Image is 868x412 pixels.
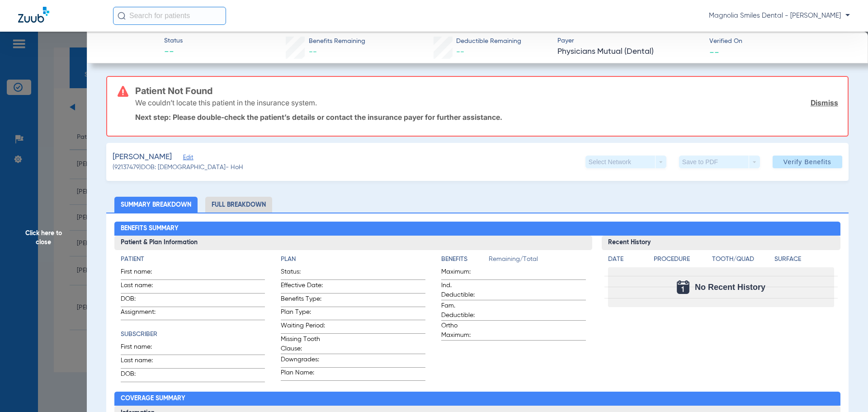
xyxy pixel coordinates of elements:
[113,163,243,172] span: (92137479) DOB: [DEMOGRAPHIC_DATA] - HoH
[489,255,586,267] span: Remaining/Total
[309,48,317,56] span: --
[823,369,868,412] iframe: Chat Widget
[114,197,198,213] li: Summary Breakdown
[783,158,831,166] span: Verify Benefits
[456,37,521,46] span: Deductible Remaining
[774,255,834,264] h4: Surface
[135,113,838,122] p: Next step: Please double-check the patient’s details or contact the insurance payer for further a...
[712,255,772,264] h4: Tooth/Quad
[441,301,486,320] span: Fam. Deductible:
[121,294,165,307] span: DOB:
[281,308,325,320] span: Plan Type:
[441,255,489,264] h4: Benefits
[281,255,425,264] h4: Plan
[183,154,191,163] span: Edit
[281,294,325,307] span: Benefits Type:
[441,255,489,267] app-breakdown-title: Benefits
[281,355,325,367] span: Downgrades:
[709,37,854,46] span: Verified On
[557,46,702,57] span: Physicians Mutual (Dental)
[121,342,165,355] span: First name:
[281,281,325,293] span: Effective Date:
[602,236,841,250] h3: Recent History
[121,281,165,293] span: Last name:
[281,335,325,354] span: Missing Tooth Clause:
[281,267,325,279] span: Status:
[608,255,646,264] h4: Date
[113,152,172,163] span: [PERSON_NAME]
[773,156,842,168] button: Verify Benefits
[135,98,317,107] p: We couldn’t locate this patient in the insurance system.
[121,356,165,368] span: Last name:
[709,47,719,57] span: --
[654,255,709,264] h4: Procedure
[557,36,702,46] span: Payer
[135,86,838,95] h3: Patient Not Found
[441,267,486,279] span: Maximum:
[164,46,183,59] span: --
[608,255,646,267] app-breakdown-title: Date
[456,48,464,56] span: --
[677,280,689,294] img: Calendar
[113,7,226,25] input: Search for patients
[114,392,841,406] h2: Coverage Summary
[121,369,165,382] span: DOB:
[18,7,49,23] img: Zuub Logo
[114,236,592,250] h3: Patient & Plan Information
[121,255,265,264] h4: Patient
[654,255,709,267] app-breakdown-title: Procedure
[121,267,165,279] span: First name:
[205,197,272,213] li: Full Breakdown
[121,330,265,339] h4: Subscriber
[121,308,165,320] span: Assignment:
[309,37,365,46] span: Benefits Remaining
[709,11,850,20] span: Magnolia Smiles Dental - [PERSON_NAME]
[281,321,325,333] span: Waiting Period:
[695,283,765,292] span: No Recent History
[118,12,126,20] img: Search Icon
[118,86,128,97] img: error-icon
[774,255,834,267] app-breakdown-title: Surface
[811,98,838,107] a: Dismiss
[164,36,183,46] span: Status
[281,368,325,380] span: Plan Name:
[712,255,772,267] app-breakdown-title: Tooth/Quad
[114,222,841,236] h2: Benefits Summary
[441,281,486,300] span: Ind. Deductible:
[441,321,486,340] span: Ortho Maximum:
